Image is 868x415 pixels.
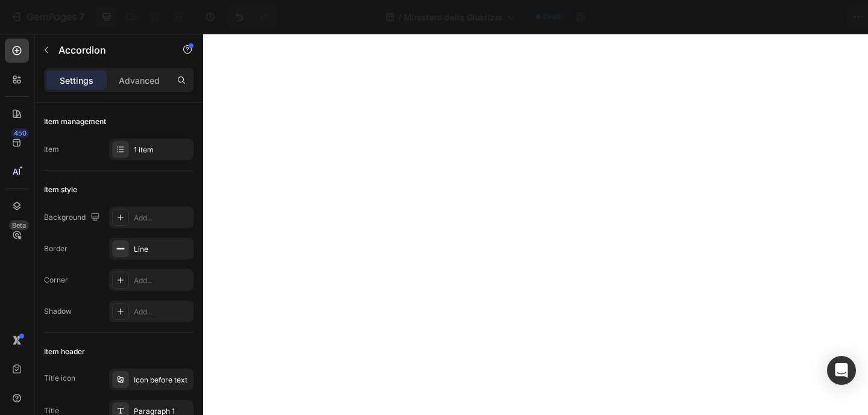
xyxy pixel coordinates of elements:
[79,10,84,24] p: 7
[44,373,75,384] div: Title icon
[58,43,161,57] p: Accordion
[11,128,29,138] div: 450
[44,184,77,195] div: Item style
[44,243,68,254] div: Border
[227,5,276,29] div: Undo/Redo
[44,346,85,357] div: Item header
[44,275,68,286] div: Corner
[203,34,868,415] iframe: Design area
[404,11,502,23] span: Ministero della Giustizia
[44,210,102,226] div: Background
[743,5,783,29] button: Save
[44,144,59,155] div: Item
[9,220,29,230] div: Beta
[44,306,72,317] div: Shadow
[134,307,190,317] div: Add...
[134,244,190,255] div: Line
[788,5,838,29] button: Publish
[798,11,828,23] div: Publish
[398,11,401,23] span: /
[44,116,106,127] div: Item management
[134,213,190,223] div: Add...
[134,375,190,385] div: Icon before text
[119,74,160,87] p: Advanced
[60,74,93,87] p: Settings
[827,356,856,385] div: Open Intercom Messenger
[753,12,773,22] span: Save
[5,5,90,29] button: 7
[134,145,190,155] div: 1 item
[134,275,190,286] div: Add...
[543,11,561,22] span: Draft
